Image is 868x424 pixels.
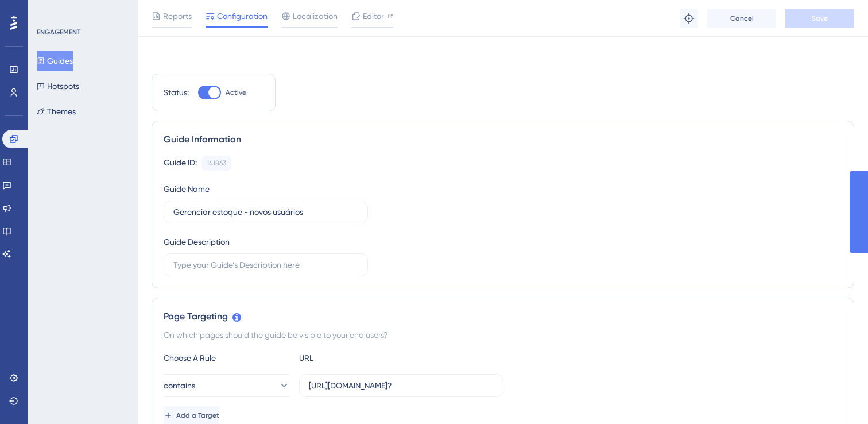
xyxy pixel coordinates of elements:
div: Status: [164,86,189,99]
button: Save [785,9,854,28]
div: Guide Information [164,133,842,147]
span: Active [226,88,246,97]
div: 141863 [207,159,226,168]
div: Guide Name [164,182,210,196]
div: URL [299,351,425,365]
div: Guide ID: [164,156,197,171]
span: Editor [363,9,384,23]
div: Guide Description [164,235,230,249]
input: Type your Guide’s Name here [173,206,358,218]
input: Type your Guide’s Description here [173,259,358,271]
button: Themes [37,101,76,122]
button: contains [164,374,290,397]
iframe: UserGuiding AI Assistant Launcher [820,379,854,413]
button: Cancel [707,9,776,28]
span: Configuration [217,9,268,23]
button: Guides [37,51,73,71]
span: Cancel [730,14,754,23]
span: contains [164,379,195,392]
span: Add a Target [176,411,219,420]
div: Page Targeting [164,310,842,323]
div: ENGAGEMENT [37,28,80,37]
div: Choose A Rule [164,351,290,365]
div: On which pages should the guide be visible to your end users? [164,328,842,342]
input: yourwebsite.com/path [309,379,494,392]
span: Save [812,14,828,23]
span: Reports [163,9,192,23]
button: Hotspots [37,76,79,97]
span: Localization [293,9,338,23]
